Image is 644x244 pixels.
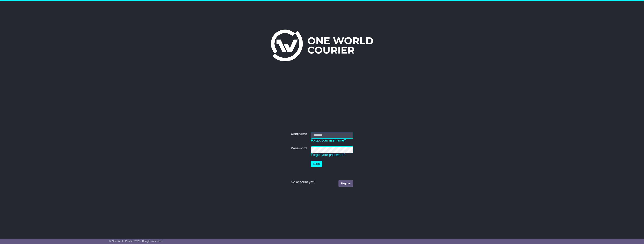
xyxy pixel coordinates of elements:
img: One World [271,30,373,61]
label: Password [291,146,307,151]
label: Username [291,132,307,136]
a: Forgot your password? [311,153,345,157]
a: Register [338,180,353,187]
div: No account yet? [291,180,353,184]
button: Login [311,161,322,167]
a: Forgot your username? [311,139,346,142]
span: © One World Courier 2025. All rights reserved. [109,240,163,243]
